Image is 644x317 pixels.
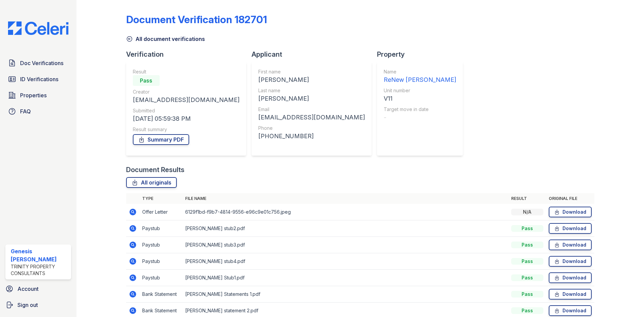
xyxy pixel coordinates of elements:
div: Pass [133,75,160,86]
td: Paystub [140,253,182,270]
td: [PERSON_NAME] Statements 1.pdf [182,286,508,303]
td: 6129f1bd-f9b7-4814-9556-e96c9e01c756.jpeg [182,204,508,220]
a: All document verifications [126,35,205,43]
th: File name [182,193,508,204]
div: N/A [511,209,543,215]
a: Summary PDF [133,134,189,145]
div: Applicant [252,50,377,59]
a: FAQ [5,105,71,118]
a: Sign out [3,298,74,312]
div: Pass [511,291,543,298]
div: [EMAIL_ADDRESS][DOMAIN_NAME] [133,95,239,105]
span: FAQ [20,107,31,115]
a: ID Verifications [5,72,71,86]
div: Document Verification 182701 [126,13,267,25]
div: - [384,113,456,122]
td: Bank Statement [140,286,182,303]
td: [PERSON_NAME] stub4.pdf [182,253,508,270]
td: [PERSON_NAME] stub2.pdf [182,220,508,237]
td: Paystub [140,237,182,253]
div: Document Results [126,165,184,174]
div: [EMAIL_ADDRESS][DOMAIN_NAME] [258,113,365,122]
div: ReNew [PERSON_NAME] [384,75,456,85]
a: Download [549,207,592,217]
div: Pass [511,258,543,265]
span: Properties [20,91,47,99]
th: Original file [546,193,594,204]
img: CE_Logo_Blue-a8612792a0a2168367f1c8372b55b34899dd931a85d93a1a3d3e32e68fde9ad4.png [3,21,74,35]
td: [PERSON_NAME] Stub1.pdf [182,270,508,286]
div: Pass [511,274,543,281]
div: Result summary [133,126,239,133]
td: Offer Letter [140,204,182,220]
div: Genesis [PERSON_NAME] [11,247,68,263]
div: Last name [258,87,365,94]
a: Properties [5,89,71,102]
div: Trinity Property Consultants [11,263,68,277]
div: Email [258,106,365,113]
div: [PERSON_NAME] [258,94,365,103]
a: Account [3,282,74,296]
span: ID Verifications [20,75,58,83]
a: Download [549,272,592,283]
td: Paystub [140,220,182,237]
td: [PERSON_NAME] stub3.pdf [182,237,508,253]
td: Paystub [140,270,182,286]
a: Name ReNew [PERSON_NAME] [384,68,456,85]
div: Submitted [133,107,239,114]
a: Download [549,256,592,267]
div: [DATE] 05:59:38 PM [133,114,239,123]
span: Sign out [17,301,38,309]
div: Result [133,68,239,75]
div: Target move in date [384,106,456,113]
span: Doc Verifications [20,59,63,67]
div: Pass [511,307,543,314]
div: Pass [511,242,543,248]
a: Download [549,289,592,300]
a: Download [549,223,592,234]
span: Account [17,285,39,293]
a: Download [549,240,592,250]
div: [PERSON_NAME] [258,75,365,85]
div: First name [258,68,365,75]
a: Download [549,305,592,316]
div: [PHONE_NUMBER] [258,131,365,141]
div: Pass [511,225,543,232]
a: Doc Verifications [5,56,71,70]
div: Creator [133,89,239,95]
div: Unit number [384,87,456,94]
div: V11 [384,94,456,103]
div: Name [384,68,456,75]
th: Result [508,193,546,204]
th: Type [140,193,182,204]
div: Property [377,50,468,59]
div: Verification [126,50,252,59]
a: All originals [126,177,177,188]
div: Phone [258,125,365,131]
